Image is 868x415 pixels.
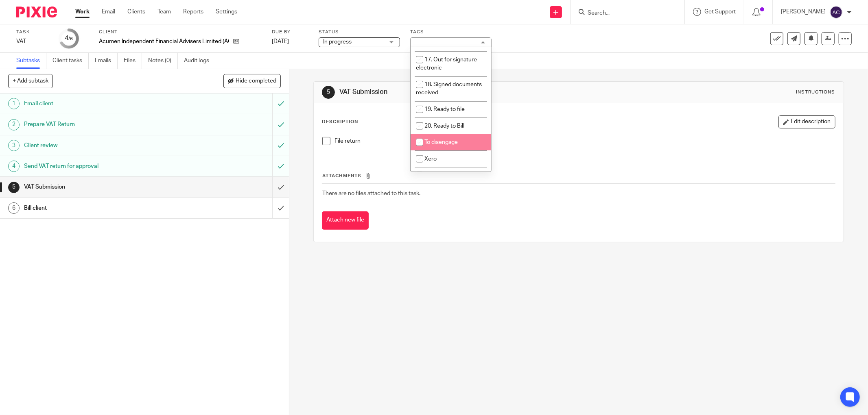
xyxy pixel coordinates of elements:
div: 2 [8,119,20,130]
h1: Email client [24,98,184,110]
span: 18. Signed documents received [416,82,482,96]
button: Attach new file [322,211,369,230]
label: Status [319,29,400,35]
p: File return [335,137,835,145]
button: Hide completed [223,74,281,88]
div: 6 [8,202,20,214]
span: 19. Ready to file [424,106,465,112]
span: Get Support [704,9,736,15]
span: 17. Out for signature - electronic [416,57,480,71]
label: Client [99,29,262,35]
button: Edit description [778,115,835,128]
h1: Client review [24,139,184,152]
p: Acumen Independent Financial Advisers Limited (ACCOUNTS GO TO HOME ADDRESS) [99,37,229,46]
div: 1 [8,98,20,109]
a: Emails [95,53,118,69]
a: Files [124,53,142,69]
label: Due by [272,29,308,35]
span: Hide completed [236,78,276,85]
h1: Bill client [24,202,184,214]
span: To disengage [424,139,458,145]
h1: Send VAT return for approval [24,160,184,172]
h1: Prepare VAT Return [24,118,184,130]
h1: VAT Submission [24,181,184,193]
img: Pixie [16,7,57,17]
h1: VAT Submission [339,88,596,96]
a: Settings [216,8,237,16]
p: Description [322,119,358,125]
span: 20. Ready to Bill [424,123,464,129]
span: Attachments [322,174,361,178]
div: Instructions [796,89,835,96]
a: Email [102,8,115,16]
span: In progress [323,39,352,45]
a: Reports [183,8,203,16]
div: 4 [8,161,20,172]
div: 5 [8,182,20,193]
label: Task [16,29,49,35]
a: Audit logs [184,53,215,69]
div: 3 [8,140,20,151]
img: svg%3E [830,6,843,19]
a: Clients [127,8,145,16]
div: VAT [16,37,49,46]
a: Subtasks [16,53,46,69]
a: Client tasks [52,53,89,69]
p: [PERSON_NAME] [781,8,826,16]
div: 4 [65,34,73,43]
a: Team [157,8,171,16]
a: Work [75,8,90,16]
a: Notes (0) [148,53,178,69]
label: Tags [410,29,492,35]
span: Xero [424,156,437,162]
span: There are no files attached to this task. [322,191,420,196]
button: + Add subtask [8,74,53,88]
div: 5 [322,86,335,99]
input: Search [587,10,660,17]
small: /6 [68,37,73,41]
span: [DATE] [272,39,289,44]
